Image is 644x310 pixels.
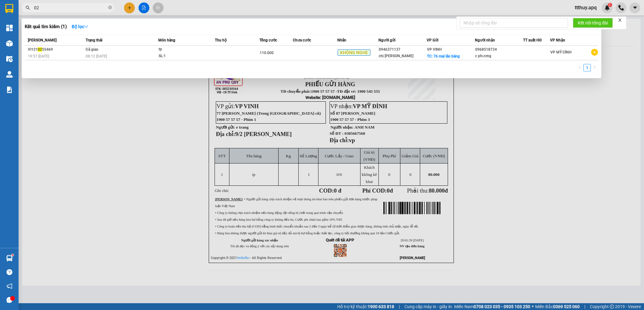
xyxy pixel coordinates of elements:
h3: Kết quả tìm kiếm ( 1 ) [25,23,67,30]
div: chị [PERSON_NAME] [379,53,426,59]
img: dashboard-icon [6,25,13,31]
span: question-circle [6,269,12,275]
button: Kết nối tổng đài [573,18,613,28]
input: Tìm tên, số ĐT hoặc mã đơn [34,4,107,11]
span: notification [6,283,12,289]
span: 08:12 [DATE] [86,54,107,58]
button: Bộ lọcdown [67,22,93,32]
span: Chưa cước [293,38,311,42]
span: close [618,18,622,22]
span: VP Nhận [550,38,565,42]
span: VP MỸ ĐÌNH [550,50,572,54]
span: plus-circle [591,49,598,56]
span: Kết nối tổng đài [578,19,608,26]
li: Next Page [591,64,598,71]
span: Nhãn [337,38,346,42]
strong: Bộ lọc [72,24,88,29]
img: warehouse-icon [6,255,13,261]
span: message [6,297,12,303]
img: warehouse-icon [6,71,13,78]
span: Người gửi [378,38,395,42]
span: close-circle [108,5,112,11]
span: VP Gửi [427,38,438,42]
span: left [578,66,582,69]
span: VP VINH [427,47,442,52]
span: TC: 76 mai lão bảng [427,54,460,58]
div: 0968518734 [475,46,523,53]
div: c phượng [475,53,523,59]
div: VI121 55469 [28,46,84,53]
span: 02 [38,47,42,52]
img: warehouse-icon [6,56,13,62]
img: solution-icon [6,87,13,93]
sup: 1 [12,254,14,256]
span: 110.000 [260,51,274,55]
span: Món hàng [158,38,175,42]
li: Previous Page [576,64,583,71]
span: Tổng cước [259,38,277,42]
div: tp [159,46,205,53]
span: TT xuất HĐ [523,38,542,42]
img: warehouse-icon [6,40,13,47]
span: Thu hộ [215,38,227,42]
span: 19:57 [DATE] [28,54,49,58]
button: right [591,64,598,71]
div: SL: 1 [159,53,205,60]
span: [PERSON_NAME] [28,38,57,42]
span: down [84,24,88,29]
span: Người nhận [475,38,495,42]
li: 1 [583,64,591,71]
a: 1 [584,64,591,71]
span: close-circle [108,6,112,9]
img: logo-vxr [5,4,13,13]
span: right [593,66,596,69]
input: Nhập số tổng đài [460,18,568,28]
button: left [576,64,583,71]
span: KHÔNG NGHE [338,49,370,56]
span: search [26,6,30,10]
span: Đã giao [86,47,98,52]
span: Trạng thái [86,38,102,42]
div: 0946371137 [379,46,426,53]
